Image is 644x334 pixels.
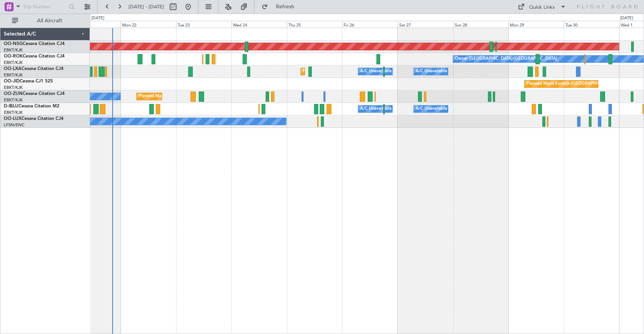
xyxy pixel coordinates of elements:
[4,104,19,109] span: D-IBLU
[4,104,59,109] a: D-IBLUCessna Citation M2
[8,15,82,27] button: All Aircraft
[526,78,615,90] div: Planned Maint Kortrijk-[GEOGRAPHIC_DATA]
[4,97,23,103] a: EBKT/KJK
[4,92,65,96] a: OO-ZUNCessna Citation CJ4
[620,15,633,22] div: [DATE]
[4,79,20,84] span: OO-JID
[139,91,227,102] div: Planned Maint Kortrijk-[GEOGRAPHIC_DATA]
[4,117,22,121] span: OO-LUX
[23,1,67,12] input: Trip Number
[4,110,23,115] a: EBKT/KJK
[4,54,23,59] span: OO-ROK
[514,1,570,13] button: Quick Links
[4,42,23,46] span: OO-NSG
[121,21,176,28] div: Mon 22
[4,122,25,128] a: LFSN/ENC
[287,21,342,28] div: Thu 25
[4,85,23,90] a: EBKT/KJK
[508,21,564,28] div: Mon 29
[360,103,501,115] div: A/C Unavailable [GEOGRAPHIC_DATA] ([GEOGRAPHIC_DATA] National)
[4,117,63,121] a: OO-LUXCessna Citation CJ4
[416,103,536,115] div: A/C Unavailable [GEOGRAPHIC_DATA]-[GEOGRAPHIC_DATA]
[176,21,232,28] div: Tue 23
[4,72,23,78] a: EBKT/KJK
[4,79,53,84] a: OO-JIDCessna CJ1 525
[4,67,22,71] span: OO-LXA
[231,21,287,28] div: Wed 24
[4,54,65,59] a: OO-ROKCessna Citation CJ4
[128,3,164,10] span: [DATE] - [DATE]
[4,67,63,71] a: OO-LXACessna Citation CJ4
[65,21,121,28] div: Sun 21
[453,21,509,28] div: Sun 28
[258,1,303,13] button: Refresh
[91,15,104,22] div: [DATE]
[4,42,65,46] a: OO-NSGCessna Citation CJ4
[342,21,398,28] div: Fri 26
[4,60,23,65] a: EBKT/KJK
[529,4,555,11] div: Quick Links
[398,21,453,28] div: Sat 27
[4,47,23,53] a: EBKT/KJK
[360,66,501,77] div: A/C Unavailable [GEOGRAPHIC_DATA] ([GEOGRAPHIC_DATA] National)
[20,18,80,23] span: All Aircraft
[564,21,619,28] div: Tue 30
[4,92,23,96] span: OO-ZUN
[455,53,557,65] div: Owner [GEOGRAPHIC_DATA]-[GEOGRAPHIC_DATA]
[303,66,391,77] div: Planned Maint Kortrijk-[GEOGRAPHIC_DATA]
[269,4,301,9] span: Refresh
[416,66,447,77] div: A/C Unavailable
